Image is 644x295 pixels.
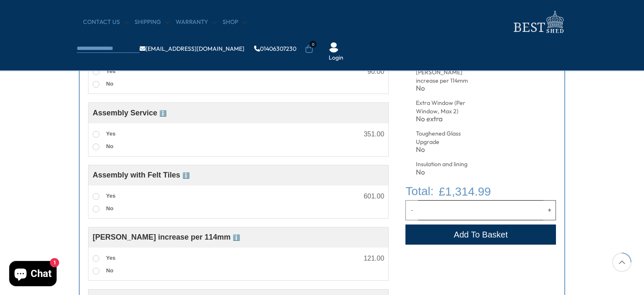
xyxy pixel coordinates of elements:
[223,18,247,26] a: Shop
[176,18,216,26] a: Warranty
[439,183,491,200] span: £1,314.99
[416,68,485,85] div: [PERSON_NAME] increase per 114mm
[416,146,485,153] div: No
[309,41,317,48] span: 0
[364,193,384,200] div: 601.00
[416,85,485,92] div: No
[416,115,485,123] div: No extra
[418,200,543,220] input: Quantity
[106,68,115,74] span: Yes
[7,261,59,288] inbox-online-store-chat: Shopify online store chat
[416,130,485,146] div: Toughened Glass Upgrade
[140,46,244,52] a: [EMAIL_ADDRESS][DOMAIN_NAME]
[106,131,115,137] span: Yes
[106,81,113,87] span: No
[106,255,115,261] span: Yes
[106,193,115,199] span: Yes
[364,131,384,138] div: 351.00
[543,200,556,220] button: Increase quantity
[405,200,418,220] button: Decrease quantity
[509,8,567,36] img: logo
[93,109,166,117] span: Assembly Service
[416,169,485,176] div: No
[416,160,485,169] div: Insulation and lining
[83,18,128,26] a: CONTACT US
[106,205,113,211] span: No
[254,46,296,52] a: 01406307230
[106,267,113,274] span: No
[93,171,190,179] span: Assembly with Felt Tiles
[364,255,384,262] div: 121.00
[305,45,313,53] a: 0
[93,233,240,241] span: [PERSON_NAME] increase per 114mm
[135,18,169,26] a: Shipping
[329,42,339,52] img: User Icon
[159,110,166,117] span: ℹ️
[367,68,384,75] div: 90.00
[182,172,190,179] span: ℹ️
[416,99,485,115] div: Extra Window (Per Window, Max 2)
[106,143,113,149] span: No
[329,54,343,62] a: Login
[233,234,240,241] span: ℹ️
